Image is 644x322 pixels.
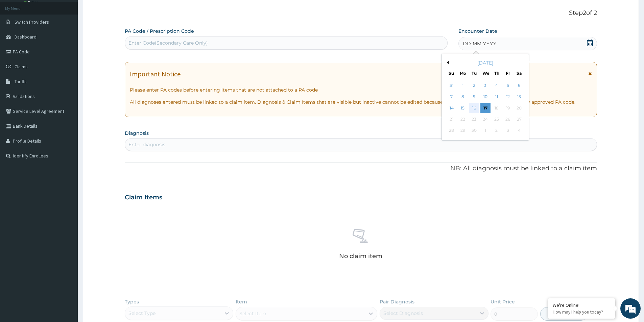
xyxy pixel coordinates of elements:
label: Encounter Date [458,28,497,34]
div: Choose Monday, September 15th, 2025 [458,103,468,113]
div: [DATE] [445,59,526,66]
p: How may I help you today? [553,309,610,315]
div: Not available Monday, September 29th, 2025 [458,126,468,136]
h1: Important Notice [130,70,181,78]
span: We're online! [39,85,93,153]
div: Choose Thursday, September 11th, 2025 [492,92,502,102]
span: Tariffs [15,78,27,84]
div: Choose Saturday, September 6th, 2025 [514,80,524,91]
div: Not available Saturday, October 4th, 2025 [514,126,524,136]
div: Not available Wednesday, September 24th, 2025 [480,114,491,124]
label: Diagnosis [125,130,149,137]
div: Choose Saturday, September 13th, 2025 [514,92,524,102]
div: Choose Tuesday, September 16th, 2025 [469,103,479,113]
div: Choose Sunday, September 14th, 2025 [447,103,457,113]
p: Step 2 of 2 [125,9,597,17]
p: All diagnoses entered must be linked to a claim item. Diagnosis & Claim Items that are visible bu... [130,99,592,105]
span: DD-MM-YYYY [463,40,496,47]
p: Please enter PA codes before entering items that are not attached to a PA code [130,86,592,93]
div: Enter diagnosis [128,141,165,148]
div: Choose Wednesday, September 17th, 2025 [480,103,491,113]
div: Choose Sunday, September 7th, 2025 [447,92,457,102]
div: Su [449,70,454,76]
span: Claims [15,64,28,70]
div: Not available Sunday, September 21st, 2025 [447,114,457,124]
div: Not available Friday, September 26th, 2025 [503,114,513,124]
div: Not available Friday, September 19th, 2025 [503,103,513,113]
div: Not available Friday, October 3rd, 2025 [503,126,513,136]
div: Not available Tuesday, September 23rd, 2025 [469,114,479,124]
div: Fr [505,70,511,76]
div: We [482,70,488,76]
img: d_794563401_company_1708531726252_794563401 [13,34,27,51]
div: Choose Sunday, August 31st, 2025 [447,80,457,91]
span: Dashboard [15,34,37,40]
textarea: Type your message and hit 'Enter' [3,184,129,208]
div: month 2025-09 [446,80,525,137]
div: Th [494,70,500,76]
div: Not available Thursday, October 2nd, 2025 [492,126,502,136]
button: Previous Month [445,61,449,64]
div: Choose Monday, September 8th, 2025 [458,92,468,102]
div: Choose Wednesday, September 3rd, 2025 [480,80,491,91]
div: Not available Monday, September 22nd, 2025 [458,114,468,124]
div: Choose Friday, September 12th, 2025 [503,92,513,102]
div: Not available Thursday, September 25th, 2025 [492,114,502,124]
div: We're Online! [553,302,610,308]
div: Sa [517,70,522,76]
div: Choose Tuesday, September 2nd, 2025 [469,80,479,91]
div: Minimize live chat window [111,3,127,20]
div: Choose Wednesday, September 10th, 2025 [480,92,491,102]
div: Choose Thursday, September 4th, 2025 [492,80,502,91]
div: Chat with us now [35,38,114,47]
span: Switch Providers [15,19,49,25]
p: NB: All diagnosis must be linked to a claim item [125,164,597,173]
div: Not available Tuesday, September 30th, 2025 [469,126,479,136]
div: Not available Saturday, September 20th, 2025 [514,103,524,113]
h3: Claim Items [125,194,162,201]
div: Not available Wednesday, October 1st, 2025 [480,126,491,136]
p: No claim item [339,253,382,259]
div: Choose Tuesday, September 9th, 2025 [469,92,479,102]
div: Choose Friday, September 5th, 2025 [503,80,513,91]
label: PA Code / Prescription Code [125,28,194,34]
div: Tu [471,70,477,76]
div: Not available Sunday, September 28th, 2025 [447,126,457,136]
div: Not available Saturday, September 27th, 2025 [514,114,524,124]
div: Enter Code(Secondary Care Only) [128,40,208,46]
div: Not available Thursday, September 18th, 2025 [492,103,502,113]
div: Choose Monday, September 1st, 2025 [458,80,468,91]
div: Mo [460,70,466,76]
